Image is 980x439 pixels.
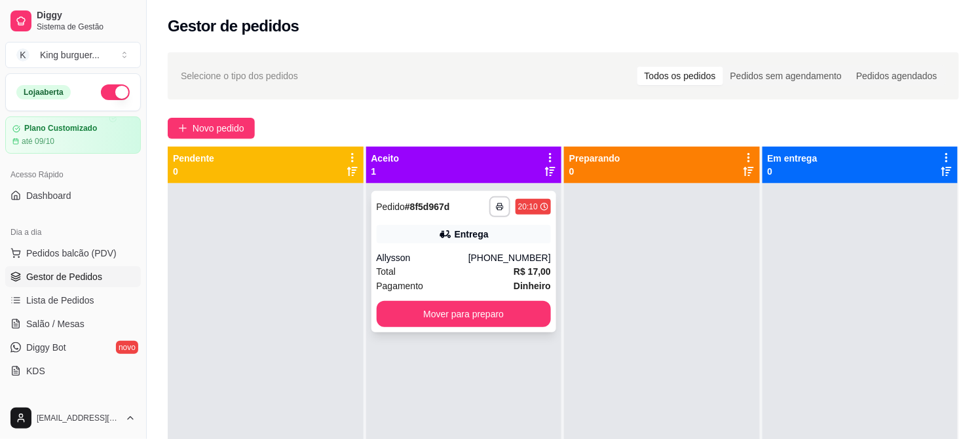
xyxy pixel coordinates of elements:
[26,364,45,378] span: KDS
[37,22,136,32] span: Sistema de Gestão
[40,48,100,61] div: King burguer ...
[768,152,818,165] p: Em entrega
[723,67,849,85] div: Pedidos sem agendamento
[16,48,29,61] span: K
[5,337,141,358] a: Diggy Botnovo
[569,165,620,178] p: 0
[181,69,298,83] span: Selecione o tipo dos pedidos
[514,281,551,291] strong: Dinheiro
[5,5,141,37] a: DiggySistema de Gestão
[405,202,450,212] strong: # 8f5d967d
[377,264,396,279] span: Total
[377,202,405,212] span: Pedido
[5,185,141,206] a: Dashboard
[5,243,141,264] button: Pedidos balcão (PDV)
[168,118,255,139] button: Novo pedido
[5,116,141,154] a: Plano Customizadoaté 09/10
[5,42,141,68] button: Select a team
[26,189,71,202] span: Dashboard
[5,360,141,381] a: KDS
[5,290,141,311] a: Lista de Pedidos
[377,301,552,327] button: Mover para preparo
[101,84,130,100] button: Alterar Status
[514,266,551,277] strong: R$ 17,00
[37,413,120,423] span: [EMAIL_ADDRESS][DOMAIN_NAME]
[637,67,723,85] div: Todos os pedidos
[569,152,620,165] p: Preparando
[26,247,117,260] span: Pedidos balcão (PDV)
[518,202,538,212] div: 20:10
[193,121,244,135] span: Novo pedido
[5,313,141,334] a: Salão / Mesas
[5,266,141,287] a: Gestor de Pedidos
[26,341,66,354] span: Diggy Bot
[377,251,468,264] div: Allysson
[5,402,141,434] button: [EMAIL_ADDRESS][DOMAIN_NAME]
[849,67,945,85] div: Pedidos agendados
[168,16,299,37] h2: Gestor de pedidos
[455,228,489,241] div: Entrega
[26,317,85,330] span: Salão / Mesas
[371,152,400,165] p: Aceito
[377,279,424,293] span: Pagamento
[5,164,141,185] div: Acesso Rápido
[22,136,54,147] article: até 09/10
[173,152,214,165] p: Pendente
[37,10,136,22] span: Diggy
[371,165,400,178] p: 1
[16,85,71,99] div: Loja aberta
[5,222,141,243] div: Dia a dia
[24,124,97,133] article: Plano Customizado
[173,165,214,178] p: 0
[768,165,818,178] p: 0
[468,251,551,264] div: [PHONE_NUMBER]
[26,270,102,283] span: Gestor de Pedidos
[178,124,187,133] span: plus
[26,294,94,307] span: Lista de Pedidos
